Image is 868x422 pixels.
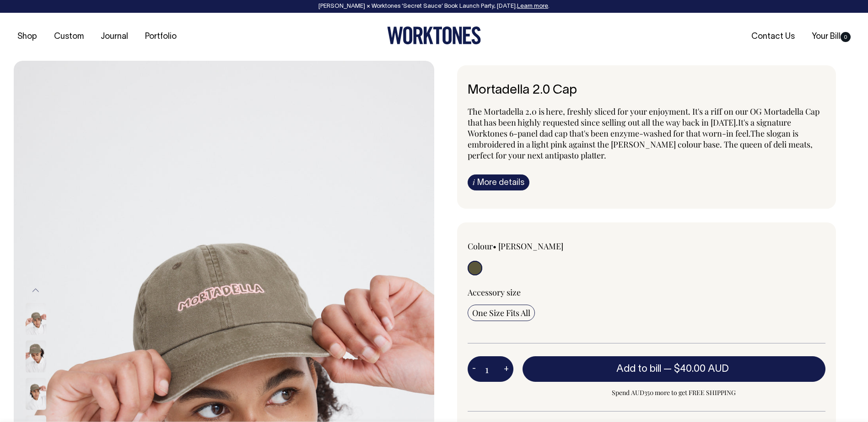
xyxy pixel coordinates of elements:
[468,174,529,190] a: iMore details
[517,4,548,9] a: Learn more
[468,117,813,161] span: It's a signature Worktones 6-panel dad cap that's been enzyme-washed for that worn-in feel. The s...
[50,29,87,44] a: Custom
[674,364,729,374] span: $40.00 AUD
[468,106,826,161] p: The Mortadella 2.0 is here, freshly sliced for your enjoyment. It's a riff on our OG Mortadella C...
[26,378,46,410] img: moss
[616,364,661,374] span: Add to bill
[468,84,826,98] h1: Mortadella 2.0 Cap
[468,241,611,252] div: Colour
[468,305,535,321] input: One Size Fits All
[9,3,859,10] div: [PERSON_NAME] × Worktones ‘Secret Sauce’ Book Launch Party, [DATE]. .
[808,29,854,44] a: Your Bill0
[523,356,826,382] button: Add to bill —$40.00 AUD
[26,303,46,335] img: moss
[472,307,530,318] span: One Size Fits All
[26,341,46,373] img: moss
[29,280,43,301] button: Previous
[468,287,826,298] div: Accessory size
[141,29,180,44] a: Portfolio
[468,360,480,378] button: -
[841,32,851,42] span: 0
[499,360,513,378] button: +
[498,241,563,252] label: [PERSON_NAME]
[523,387,826,398] span: Spend AUD350 more to get FREE SHIPPING
[14,29,41,44] a: Shop
[493,241,496,252] span: •
[473,177,475,187] span: i
[663,364,731,374] span: —
[748,29,798,44] a: Contact Us
[97,29,132,44] a: Journal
